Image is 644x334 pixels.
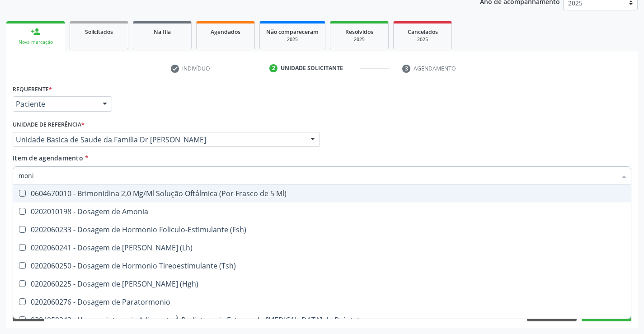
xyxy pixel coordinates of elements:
[19,280,632,287] div: 0202060225 - Dosagem de [PERSON_NAME] (Hgh)
[31,27,41,37] div: person_add
[408,28,438,36] span: Cancelados
[19,190,632,197] div: 0604670010 - Brimonidina 2,0 Mg/Ml Solução Oftálmica (Por Frasco de 5 Ml)
[16,135,301,144] span: Unidade Basica de Saude da Familia Dr [PERSON_NAME]
[19,208,632,215] div: 0202010198 - Dosagem de Amonia
[266,28,319,36] span: Não compareceram
[19,262,632,269] div: 0202060250 - Dosagem de Hormonio Tireoestimulante (Tsh)
[345,28,373,36] span: Resolvidos
[269,64,277,72] div: 2
[154,28,171,36] span: Na fila
[13,118,85,132] label: Unidade de referência
[19,316,632,324] div: 0304050342 - Hormonioterapia Adjuvante À Radioterapia Externa do [MEDICAL_DATA] de Próstata
[13,82,52,96] label: Requerente
[85,28,113,36] span: Solicitados
[19,166,616,184] input: Buscar por procedimentos
[337,36,382,43] div: 2025
[19,298,632,306] div: 0202060276 - Dosagem de Paratormonio
[13,39,59,46] div: Nova marcação
[266,36,319,43] div: 2025
[19,244,632,251] div: 0202060241 - Dosagem de [PERSON_NAME] (Lh)
[400,36,445,43] div: 2025
[13,154,83,162] span: Item de agendamento
[19,226,632,233] div: 0202060233 - Dosagem de Hormonio Foliculo-Estimulante (Fsh)
[281,64,343,72] div: Unidade solicitante
[211,28,240,36] span: Agendados
[16,99,94,108] span: Paciente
